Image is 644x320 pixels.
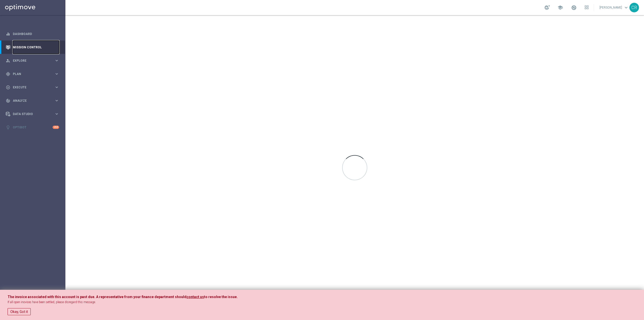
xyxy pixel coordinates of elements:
button: Okay, Got it [8,308,31,315]
p: If all open inovices have been settled, please disregard this message. [8,300,636,304]
span: keyboard_arrow_down [623,5,629,10]
i: equalizer [6,32,10,36]
span: school [557,5,563,10]
i: keyboard_arrow_right [54,72,59,76]
div: Plan [6,72,54,76]
span: Plan [13,73,54,76]
button: gps_fixed Plan keyboard_arrow_right [6,72,59,76]
a: Mission Control [13,41,59,54]
div: Dashboard [6,27,59,41]
span: to resolve the issue. [204,295,238,299]
i: keyboard_arrow_right [54,112,59,116]
i: gps_fixed [6,72,10,76]
i: play_circle_outline [6,85,10,90]
i: track_changes [6,98,10,103]
span: The invoice associated with this account is past due. A representative from your finance departme... [8,295,186,299]
i: lightbulb [6,125,10,130]
button: play_circle_outline Execute keyboard_arrow_right [6,85,59,89]
span: Execute [13,86,54,89]
button: lightbulb Optibot +10 [6,125,59,129]
button: person_search Explore keyboard_arrow_right [6,59,59,63]
a: [PERSON_NAME]keyboard_arrow_down [599,4,629,11]
span: Explore [13,59,54,62]
div: Execute [6,85,54,90]
div: Mission Control [6,41,59,54]
button: Mission Control [6,45,59,49]
div: Analyze [6,98,54,103]
div: Optibot [6,121,59,134]
i: keyboard_arrow_right [54,58,59,63]
span: Analyze [13,99,54,102]
i: person_search [6,58,10,63]
span: Data Studio [13,113,54,116]
div: Explore [6,58,54,63]
div: +10 [53,126,59,129]
div: CR [629,3,639,12]
button: equalizer Dashboard [6,32,59,36]
button: Data Studio keyboard_arrow_right [6,112,59,116]
a: Dashboard [13,27,59,41]
a: Optibot [13,121,53,134]
i: keyboard_arrow_right [54,98,59,103]
button: track_changes Analyze keyboard_arrow_right [6,99,59,103]
i: keyboard_arrow_right [54,85,59,90]
div: Data Studio [6,112,54,116]
a: contact us [186,295,204,299]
